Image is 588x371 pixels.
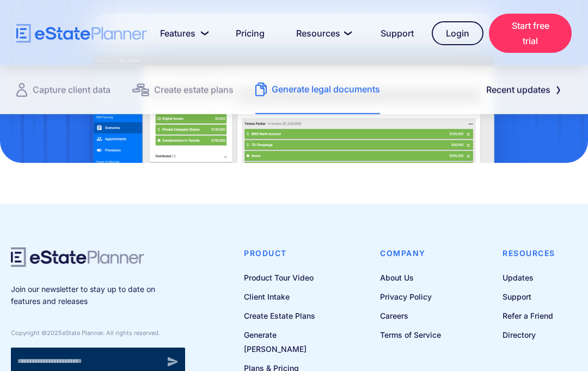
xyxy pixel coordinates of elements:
[380,329,441,342] a: Terms of Service
[47,330,62,337] span: 2025
[503,290,555,304] a: Support
[244,329,340,356] a: Generate [PERSON_NAME]
[272,82,380,97] div: Generate legal documents
[432,21,483,45] a: Login
[244,309,340,323] a: Create Estate Plans
[503,271,555,285] a: Updates
[33,82,111,98] div: Capture client data
[503,248,555,260] h4: Resources
[489,14,572,53] a: Start free trial
[244,248,340,260] h4: Product
[486,82,550,98] div: Recent updates
[503,329,555,342] a: Directory
[11,284,185,308] p: Join our newsletter to stay up to date on features and releases
[132,65,234,114] a: Create estate plans
[255,65,380,114] a: Generate legal documents
[223,22,277,44] a: Pricing
[147,22,217,44] a: Features
[380,248,441,260] h4: Company
[11,330,185,337] div: Copyright © eState Planner. All rights reserved.
[380,290,441,304] a: Privacy Policy
[380,271,441,285] a: About Us
[283,22,362,44] a: Resources
[503,309,555,323] a: Refer a Friend
[244,271,340,285] a: Product Tour Video
[380,309,441,323] a: Careers
[473,79,572,101] a: Recent updates
[367,22,426,44] a: Support
[244,290,340,304] a: Client Intake
[154,82,234,98] div: Create estate plans
[16,65,111,114] a: Capture client data
[16,24,147,43] a: home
